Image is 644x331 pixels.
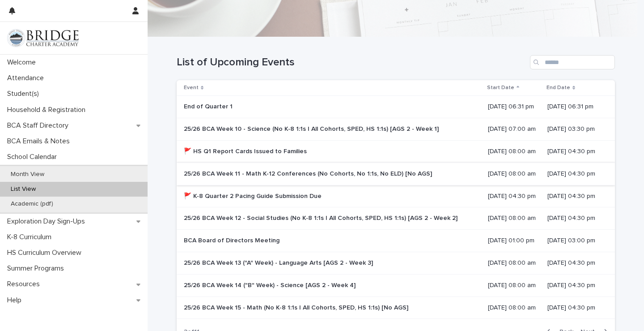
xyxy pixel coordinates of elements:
[177,274,615,297] tr: 25/26 BCA Week 14 ("B" Week) - Science [AGS 2 - Week 4]25/26 BCA Week 14 ("B" Week) - Science [AG...
[487,83,514,93] p: Start Date
[547,215,601,222] p: [DATE] 04:30 pm
[4,106,93,114] p: Household & Registration
[184,302,410,312] p: 25/26 BCA Week 15 - Math (No K-8 1:1s | All Cohorts, SPED, HS 1:1s) [No AGS]
[4,200,60,208] p: Academic (pdf)
[4,137,77,146] p: BCA Emails & Notes
[547,259,601,267] p: [DATE] 04:30 pm
[4,153,64,161] p: School Calendar
[488,193,540,200] p: [DATE] 04:30 pm
[4,185,43,193] p: List View
[4,74,51,82] p: Attendance
[488,103,540,111] p: [DATE] 06:31 pm
[7,29,79,47] img: V1C1m3IdTEidaUdm9Hs0
[488,125,540,133] p: [DATE] 07:00 am
[488,170,540,178] p: [DATE] 08:00 am
[177,140,615,163] tr: 🚩 HS Q1 Report Cards Issued to Families🚩 HS Q1 Report Cards Issued to Families [DATE] 08:00 am[DA...
[488,148,540,155] p: [DATE] 08:00 am
[4,58,43,67] p: Welcome
[184,235,281,245] p: BCA Board of Directors Meeting
[547,125,601,133] p: [DATE] 03:30 pm
[177,163,615,185] tr: 25/26 BCA Week 11 - Math K-12 Conferences (No Cohorts, No 1:1s, No ELD) [No AGS]25/26 BCA Week 11...
[547,83,570,93] p: End Date
[530,55,615,69] input: Search
[4,233,59,241] p: K-8 Curriculum
[488,259,540,267] p: [DATE] 08:00 am
[184,191,323,200] p: 🚩 K-8 Quarter 2 Pacing Guide Submission Due
[4,280,47,288] p: Resources
[184,213,459,222] p: 25/26 BCA Week 12 - Social Studies (No K-8 1:1s | All Cohorts, SPED, HS 1:1s) [AGS 2 - Week 2]
[547,148,601,155] p: [DATE] 04:30 pm
[4,296,29,305] p: Help
[177,56,526,69] h1: List of Upcoming Events
[488,215,540,222] p: [DATE] 08:00 am
[4,264,71,273] p: Summer Programs
[177,185,615,207] tr: 🚩 K-8 Quarter 2 Pacing Guide Submission Due🚩 K-8 Quarter 2 Pacing Guide Submission Due [DATE] 04:...
[184,146,309,155] p: 🚩 HS Q1 Report Cards Issued to Families
[488,237,540,245] p: [DATE] 01:00 pm
[4,121,76,130] p: BCA Staff Directory
[177,207,615,230] tr: 25/26 BCA Week 12 - Social Studies (No K-8 1:1s | All Cohorts, SPED, HS 1:1s) [AGS 2 - Week 2]25/...
[184,280,357,289] p: 25/26 BCA Week 14 ("B" Week) - Science [AGS 2 - Week 4]
[547,237,601,245] p: [DATE] 03:00 pm
[4,217,92,226] p: Exploration Day Sign-Ups
[184,124,441,133] p: 25/26 BCA Week 10 - Science (No K-8 1:1s | All Cohorts, SPED, HS 1:1s) [AGS 2 - Week 1]
[184,101,234,111] p: End of Quarter 1
[547,193,601,200] p: [DATE] 04:30 pm
[184,168,434,178] p: 25/26 BCA Week 11 - Math K-12 Conferences (No Cohorts, No 1:1s, No ELD) [No AGS]
[177,297,615,319] tr: 25/26 BCA Week 15 - Math (No K-8 1:1s | All Cohorts, SPED, HS 1:1s) [No AGS]25/26 BCA Week 15 - M...
[184,258,375,267] p: 25/26 BCA Week 13 ("A" Week) - Language Arts [AGS 2 - Week 3]
[177,252,615,274] tr: 25/26 BCA Week 13 ("A" Week) - Language Arts [AGS 2 - Week 3]25/26 BCA Week 13 ("A" Week) - Langu...
[547,170,601,178] p: [DATE] 04:30 pm
[488,282,540,289] p: [DATE] 08:00 am
[547,103,601,111] p: [DATE] 06:31 pm
[547,304,601,312] p: [DATE] 04:30 pm
[547,282,601,289] p: [DATE] 04:30 pm
[184,83,199,93] p: Event
[177,230,615,252] tr: BCA Board of Directors MeetingBCA Board of Directors Meeting [DATE] 01:00 pm[DATE] 03:00 pm
[488,304,540,312] p: [DATE] 08:00 am
[177,118,615,141] tr: 25/26 BCA Week 10 - Science (No K-8 1:1s | All Cohorts, SPED, HS 1:1s) [AGS 2 - Week 1]25/26 BCA ...
[4,90,46,98] p: Student(s)
[177,96,615,118] tr: End of Quarter 1End of Quarter 1 [DATE] 06:31 pm[DATE] 06:31 pm
[4,249,89,257] p: HS Curriculum Overview
[4,171,51,178] p: Month View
